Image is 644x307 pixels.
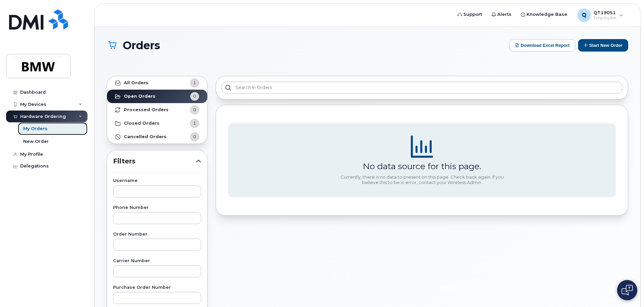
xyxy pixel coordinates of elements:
strong: Cancelled Orders [124,134,167,140]
label: Order Number [113,232,201,237]
a: Cancelled Orders0 [107,130,207,144]
input: Search in orders [221,82,622,94]
span: 0 [193,133,196,140]
strong: Closed Orders [124,121,159,126]
span: 1 [193,80,196,86]
button: Start New Order [578,39,628,52]
span: 0 [193,106,196,113]
label: Purchase Order Number [113,285,201,290]
a: Closed Orders1 [107,117,207,130]
strong: Open Orders [124,94,155,99]
strong: All Orders [124,80,148,86]
div: No data source for this page. [363,161,481,171]
label: Username [113,179,201,183]
label: Phone Number [113,206,201,210]
a: Processed Orders0 [107,103,207,117]
span: Filters [113,156,196,166]
span: 1 [193,120,196,126]
a: All Orders1 [107,76,207,90]
a: Open Orders0 [107,90,207,103]
div: Currently, there is no data to present on this page. Check back again. If you believe this to be ... [338,175,506,185]
strong: Processed Orders [124,107,169,113]
label: Carrier Number [113,259,201,263]
span: 0 [193,93,196,99]
span: Orders [123,39,160,51]
button: Download Excel Report [509,39,575,52]
img: Open chat [621,285,633,296]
